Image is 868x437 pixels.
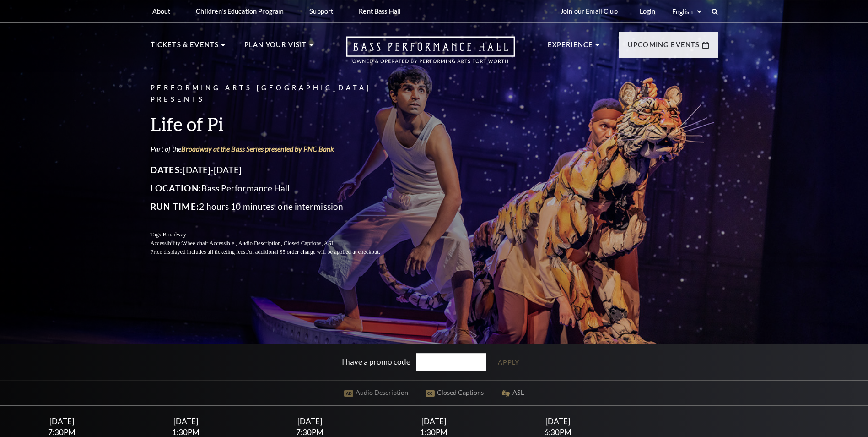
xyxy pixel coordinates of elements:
[11,416,113,426] div: [DATE]
[259,428,361,436] div: 7:30PM
[342,356,410,366] label: I have a promo code
[628,39,700,56] p: Upcoming Events
[151,112,402,136] h3: Life of Pi
[11,428,113,436] div: 7:30PM
[135,416,237,426] div: [DATE]
[507,428,609,436] div: 6:30PM
[247,249,380,255] span: An additional $5 order charge will be applied at checkout.
[309,7,333,15] p: Support
[151,39,219,56] p: Tickets & Events
[151,82,402,105] p: Performing Arts [GEOGRAPHIC_DATA] Presents
[181,144,334,153] a: Broadway at the Bass Series presented by PNC Bank
[383,416,485,426] div: [DATE]
[152,7,171,15] p: About
[359,7,401,15] p: Rent Bass Hall
[244,39,307,56] p: Plan Your Visit
[151,230,402,239] p: Tags:
[151,163,402,177] p: [DATE]-[DATE]
[162,231,186,238] span: Broadway
[182,240,334,246] span: Wheelchair Accessible , Audio Description, Closed Captions, ASL
[196,7,284,15] p: Children's Education Program
[507,416,609,426] div: [DATE]
[151,199,402,214] p: 2 hours 10 minutes, one intermission
[151,239,402,248] p: Accessibility:
[151,183,202,193] span: Location:
[548,39,593,56] p: Experience
[670,7,703,16] select: Select:
[259,416,361,426] div: [DATE]
[383,428,485,436] div: 1:30PM
[151,144,402,154] p: Part of the
[151,164,183,175] span: Dates:
[135,428,237,436] div: 1:30PM
[151,181,402,196] p: Bass Performance Hall
[151,248,402,257] p: Price displayed includes all ticketing fees.
[151,201,199,212] span: Run Time:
